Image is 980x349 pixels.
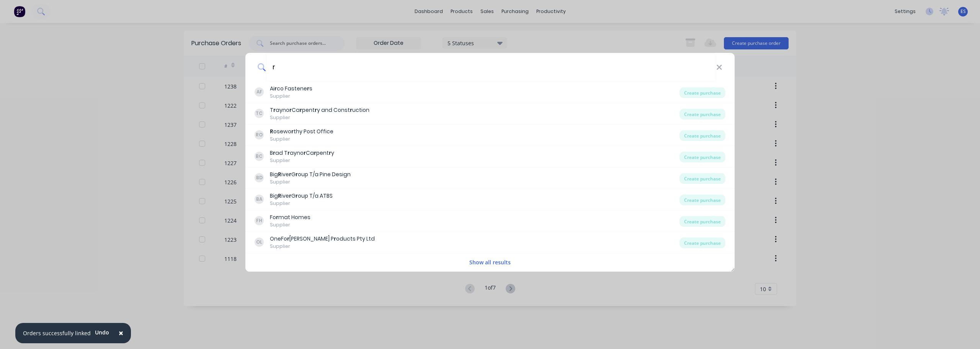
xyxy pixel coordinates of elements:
div: OneFo [PERSON_NAME] P oducts Pty Ltd [270,235,375,243]
b: R [278,192,281,200]
div: Orders successfully linked [23,329,91,337]
b: r [314,149,316,157]
b: r [289,106,292,114]
div: osewo thy Post Office [270,128,333,136]
b: r [296,170,298,178]
button: Undo [91,327,113,338]
div: Create purchase [679,238,725,248]
b: r [287,149,290,157]
div: Supplier [270,157,334,164]
div: Create purchase [679,109,725,120]
b: r [287,235,289,242]
b: r [273,106,276,114]
div: Supplier [270,179,351,185]
b: r [300,106,302,114]
div: OL [255,238,264,247]
div: Fo mat Homes [270,213,310,221]
div: Supplier [270,114,369,121]
div: RO [255,130,264,139]
b: r [276,213,278,221]
div: AF [255,87,264,97]
div: Supplier [270,93,312,100]
div: Ai co Fastene s [270,85,312,93]
input: Enter a supplier name to create a new order... [266,53,716,82]
div: Big ive G oup T/a Pine Design [270,170,351,179]
div: Supplier [270,221,310,228]
b: r [307,85,309,92]
button: Close [111,324,131,342]
b: r [289,170,291,178]
b: r [350,106,352,114]
div: Create purchase [679,130,725,141]
div: Create purchase [679,152,725,162]
b: r [329,149,331,157]
button: Show all results [467,258,513,267]
div: TC [255,109,264,118]
b: r [291,128,294,135]
b: r [296,192,298,200]
div: Supplier [270,243,375,250]
b: r [315,106,317,114]
b: r [289,192,291,200]
b: R [270,128,273,135]
div: Supplier [270,200,333,207]
span: × [119,328,123,338]
div: BA [255,195,264,204]
b: r [274,85,277,92]
div: FH [255,216,264,225]
b: r [304,149,306,157]
b: R [278,170,281,178]
div: B ad T ayno Ca pent y [270,149,334,157]
b: r [273,149,275,157]
div: Supplier [270,136,333,143]
div: Create purchase [679,173,725,184]
b: r [334,235,336,242]
div: Big ive G oup T/a ATBS [270,192,333,200]
div: BC [255,152,264,161]
div: Create purchase [679,87,725,98]
div: Create purchase [679,216,725,227]
div: Create purchase [679,195,725,205]
div: BD [255,173,264,182]
div: T ayno Ca pent y and Const uction [270,106,369,114]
